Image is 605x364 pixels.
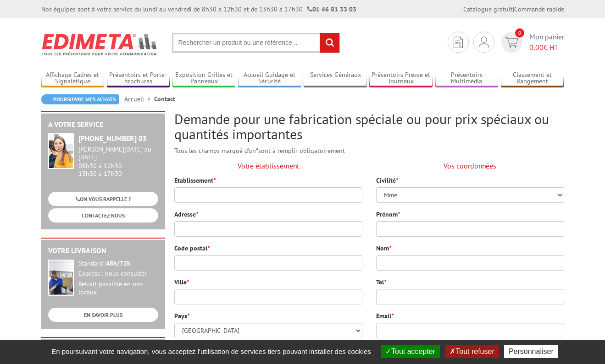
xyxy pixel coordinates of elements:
strong: 01 46 81 33 03 [307,5,356,13]
label: Tel [376,277,386,287]
a: Commande rapide [514,5,564,13]
p: Vos coordonnées [376,161,564,171]
div: | [463,5,564,14]
p: Votre établissement [174,161,362,171]
img: devis rapide [479,37,489,48]
a: Services Généraux [304,71,367,86]
div: Standard : [78,260,158,268]
button: Tout refuser [445,345,499,358]
span: € HT [529,42,564,53]
label: Civilité [376,176,398,185]
label: Prénom [376,210,400,219]
a: Poursuivre mes achats [41,94,119,104]
span: Mon panier [529,32,564,53]
a: EN SAVOIR PLUS [48,308,158,322]
strong: 48h/72h [106,259,131,267]
a: Exposition Grilles et Panneaux [172,71,236,86]
label: Code postal [174,244,210,253]
div: Nos équipes sont à votre service du lundi au vendredi de 8h30 à 12h30 et de 13h30 à 17h30 [41,5,356,14]
a: Accueil [124,95,154,103]
h2: Votre livraison [48,247,158,255]
img: widget-service.jpg [48,133,74,169]
a: Présentoirs et Porte-brochures [107,71,170,86]
input: rechercher [320,33,339,53]
span: Tous les champs marqué d'un sont à remplir obligatoirement [174,147,345,155]
label: Email [376,311,394,321]
label: Pays [174,311,189,321]
label: Nom [376,244,391,253]
h2: A votre service [48,120,158,129]
a: ON VOUS RAPPELLE ? [48,192,158,206]
span: 0,00 [529,43,544,52]
a: Affichage Cadres et Signalétique [41,71,105,86]
button: Personnaliser (fenêtre modale) [504,345,558,358]
a: Présentoirs Presse et Journaux [369,71,433,86]
label: Adresse [174,210,198,219]
a: devis rapide 0 Mon panier 0,00€ HT [499,32,564,53]
label: Ville [174,277,189,287]
span: 0 [515,28,524,38]
a: CONTACTEZ-NOUS [48,208,158,223]
img: widget-livraison.jpg [48,260,74,296]
div: [PERSON_NAME][DATE] au [DATE] [78,146,158,161]
strong: [PHONE_NUMBER] 03 [78,134,147,143]
div: Retrait possible en nos locaux [78,280,158,297]
a: Classement et Rangement [501,71,564,86]
button: Tout accepter [381,345,440,358]
li: Contact [154,94,175,103]
a: Accueil Guidage et Sécurité [238,71,301,86]
div: Express : nous consulter [78,270,158,278]
input: Rechercher un produit ou une référence... [172,33,340,53]
img: Edimeta [41,27,158,61]
label: Etablissement [174,176,216,185]
div: 08h30 à 12h30 13h30 à 17h30 [78,146,158,177]
span: En poursuivant votre navigation, vous acceptez l'utilisation de services tiers pouvant installer ... [47,348,376,355]
h2: Demande pour une fabrication spéciale ou pour prix spéciaux ou quantités importantes [174,111,564,141]
a: Présentoirs Multimédia [435,71,499,86]
img: devis rapide [505,37,518,48]
img: devis rapide [454,37,463,48]
a: Catalogue gratuit [463,5,513,13]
